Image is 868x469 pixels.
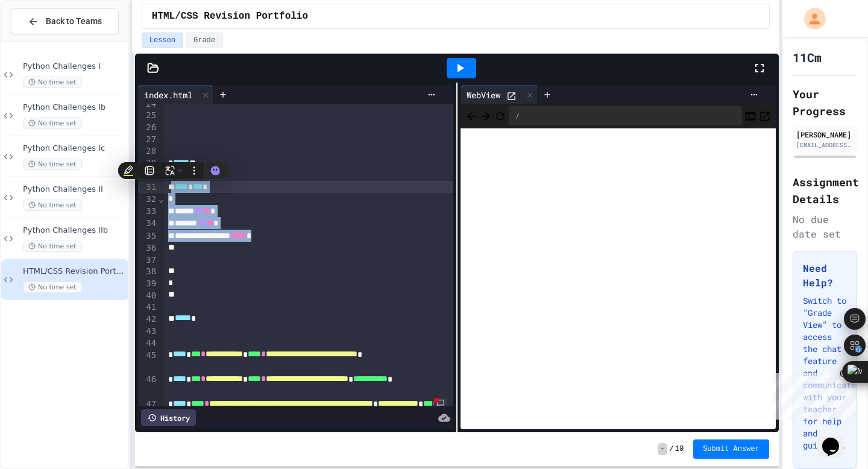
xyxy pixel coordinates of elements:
[158,158,164,168] span: Fold line
[23,77,82,88] span: No time set
[793,86,857,119] h2: Your Progress
[703,444,759,454] span: Submit Answer
[23,266,126,277] span: HTML/CSS Revision Portfolio
[138,278,158,290] div: 39
[138,181,158,194] div: 31
[138,313,158,326] div: 42
[11,8,119,34] button: Back to Teams
[23,159,82,170] span: No time set
[793,174,857,207] h2: Assignment Details
[138,122,158,134] div: 26
[138,145,158,157] div: 28
[461,128,776,430] iframe: Web Preview
[138,89,198,101] div: index.html
[23,143,126,154] span: Python Challenges Ic
[138,338,158,350] div: 44
[23,200,82,211] span: No time set
[46,15,102,28] span: Back to Teams
[744,109,756,123] button: Console
[658,443,667,455] span: -
[138,194,158,206] div: 32
[759,109,771,123] button: Open in new tab
[138,230,158,242] div: 35
[796,140,854,150] div: [EMAIL_ADDRESS][DOMAIN_NAME]
[138,218,158,230] div: 34
[138,398,158,423] div: 47
[803,261,847,290] h3: Need Help?
[803,295,847,452] p: Switch to "Grade View" to access the chat feature and communicate with your teacher for help and ...
[480,108,492,123] span: Forward
[693,439,769,459] button: Submit Answer
[158,194,164,204] span: Fold line
[138,98,158,110] div: 24
[138,350,158,374] div: 45
[138,157,158,169] div: 29
[138,134,158,146] div: 27
[138,206,158,218] div: 33
[138,374,158,398] div: 46
[23,241,82,252] span: No time set
[670,444,674,454] span: /
[138,301,158,313] div: 41
[461,89,506,101] div: WebView
[138,254,158,266] div: 37
[138,326,158,338] div: 43
[465,108,477,123] span: Back
[5,5,83,77] div: Chat with us now!Close
[138,266,158,278] div: 38
[461,86,538,104] div: WebView
[23,61,126,72] span: Python Challenges I
[23,118,82,129] span: No time set
[509,106,742,125] div: /
[796,129,854,140] div: [PERSON_NAME]
[768,368,856,420] iframe: chat widget
[186,33,223,48] button: Grade
[138,242,158,254] div: 36
[23,102,126,113] span: Python Challenges Ib
[138,110,158,122] div: 25
[817,421,856,457] iframe: chat widget
[138,290,158,302] div: 40
[791,5,829,33] div: My Account
[793,212,857,241] div: No due date set
[23,184,126,195] span: Python Challenges II
[23,282,82,293] span: No time set
[152,9,308,24] span: HTML/CSS Revision Portfolio
[494,109,506,123] button: Refresh
[142,33,183,48] button: Lesson
[141,409,196,426] div: History
[23,225,126,236] span: Python Challenges IIb
[138,86,213,104] div: index.html
[675,444,684,454] span: 10
[793,49,822,66] h1: 11Cm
